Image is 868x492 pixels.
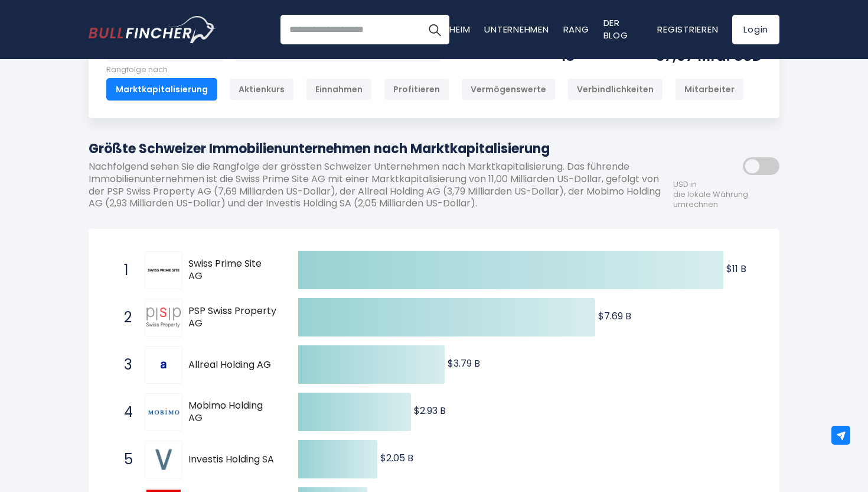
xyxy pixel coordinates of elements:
font: Vermögenswerte [471,83,546,95]
a: Unternehmen [484,23,549,35]
font: die lokale Währung umrechnen [673,189,748,210]
font: Swiss Prime Site AG [188,257,262,283]
font: Mobimo Holding AG [188,399,263,425]
img: Investis Holding SA [146,442,181,477]
text: $7.69 B [598,309,631,323]
a: Zur Homepage [89,16,216,43]
text: $2.05 B [380,451,413,465]
a: Heim [449,23,470,35]
button: Suchen [420,15,449,44]
img: Bullfincher-Logo [89,16,216,43]
a: Login [732,15,779,44]
a: Der Blog [603,17,628,41]
font: Login [743,23,768,35]
font: Investis Holding SA [188,452,274,466]
font: Profitieren [393,83,440,95]
text: $2.93 B [414,404,446,417]
font: Marktkapitalisierung [116,83,208,95]
font: 4 [124,402,133,422]
font: PSP Swiss Property AG [188,304,276,330]
font: Nachfolgend sehen Sie die Rangfolge der grössten Schweizer Unternehmen nach Marktkapitalisierung.... [89,160,661,210]
img: PSP Swiss Property AG [146,307,181,328]
font: 5 [124,449,133,469]
font: Mitarbeiter [684,83,735,95]
font: Einnahmen [315,83,363,95]
font: Aktienkurs [239,83,285,95]
a: Registrieren [657,23,718,35]
text: $11 B [726,262,746,276]
font: 3 [124,355,132,374]
a: Rang [563,23,589,35]
font: Rangfolge nach [106,64,168,75]
font: 1 [124,260,129,280]
font: Größte Schweizer Immobilienunternehmen nach Marktkapitalisierung [89,140,550,158]
font: Allreal Holding AG [188,358,271,371]
img: Swiss Prime Site AG [146,253,181,287]
font: USD in [673,179,697,190]
font: Verbindlichkeiten [577,83,654,95]
text: $3.79 B [448,357,480,370]
img: Mobimo Holding AG [146,395,181,429]
font: 2 [124,307,132,327]
img: Allreal Holding AG [159,360,168,370]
